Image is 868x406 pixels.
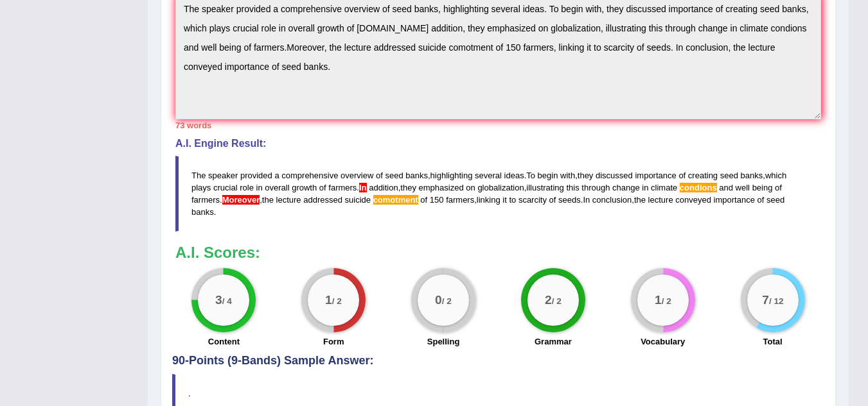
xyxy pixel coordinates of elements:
span: Add a space between sentences. (did you mean: Moreover) [222,195,260,205]
span: farmers [191,195,220,205]
span: conveyed [675,195,711,205]
span: change [612,183,640,192]
span: suicide [345,195,371,205]
small: / 2 [332,296,342,306]
span: of [376,171,383,180]
span: 150 [430,195,444,205]
big: 1 [655,293,662,307]
span: seeds [558,195,581,205]
span: Possible spelling mistake found. (did you mean: conditions) [680,183,717,192]
span: Add a space between sentences. (did you mean: In) [359,183,367,192]
span: to [509,195,516,205]
label: Grammar [535,335,572,348]
span: To [526,171,535,180]
span: the [634,195,646,205]
span: of [319,183,326,192]
span: this [566,183,579,192]
span: of [420,195,427,205]
span: of [757,195,764,205]
span: of [678,171,686,180]
span: banks [405,171,428,180]
span: globalization [477,183,524,192]
span: farmers [446,195,474,205]
span: they [400,183,416,192]
big: 2 [545,293,552,307]
div: 73 words [175,119,821,131]
span: lecture [276,195,301,205]
span: emphasized [419,183,464,192]
span: speaker [208,171,238,180]
span: addition [369,183,398,192]
small: / 4 [222,296,232,306]
span: creating [688,171,718,180]
span: crucial [213,183,238,192]
span: it [502,195,507,205]
span: growth [292,183,317,192]
span: with [560,171,575,180]
span: in [642,183,648,192]
span: begin [538,171,558,180]
span: overall [265,183,289,192]
span: illustrating [526,183,564,192]
span: ideas [504,171,524,180]
label: Total [763,335,783,348]
span: and [719,183,733,192]
label: Content [208,335,240,348]
span: discussed [596,171,633,180]
span: several [475,171,502,180]
span: conclusion [592,195,632,205]
span: seed [766,195,784,205]
h4: A.I. Engine Result: [175,138,821,149]
span: which [765,171,786,180]
span: on [466,183,475,192]
span: of [549,195,556,205]
span: a [274,171,279,180]
big: 3 [215,293,222,307]
blockquote: , . , , . , , . , , . , . [175,156,821,232]
span: comprehensive [281,171,338,180]
span: addressed [303,195,342,205]
span: seed [385,171,403,180]
span: The [191,171,206,180]
small: / 12 [769,296,784,306]
span: banks [191,207,214,217]
small: / 2 [442,296,452,306]
span: the [262,195,274,205]
big: 7 [762,293,769,307]
span: well [736,183,750,192]
span: climate [651,183,677,192]
span: in [256,183,263,192]
span: linking [477,195,500,205]
span: farmers [328,183,357,192]
label: Form [323,335,344,348]
small: / 2 [552,296,562,306]
span: role [240,183,254,192]
big: 0 [435,293,442,307]
span: of [775,183,782,192]
small: / 2 [661,296,671,306]
span: scarcity [518,195,547,205]
b: A.I. Scores: [175,244,260,261]
span: they [578,171,594,180]
span: plays [191,183,211,192]
span: Possible spelling mistake found. (did you mean: commitment) [373,195,418,205]
span: banks [741,171,763,180]
label: Vocabulary [641,335,685,348]
span: highlighting [430,171,473,180]
span: through [581,183,610,192]
span: In [583,195,590,205]
big: 1 [325,293,332,307]
span: overview [341,171,373,180]
span: importance [635,171,676,180]
span: seed [720,171,738,180]
span: provided [240,171,272,180]
span: importance [714,195,755,205]
span: lecture [648,195,673,205]
label: Spelling [427,335,460,348]
span: being [752,183,773,192]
